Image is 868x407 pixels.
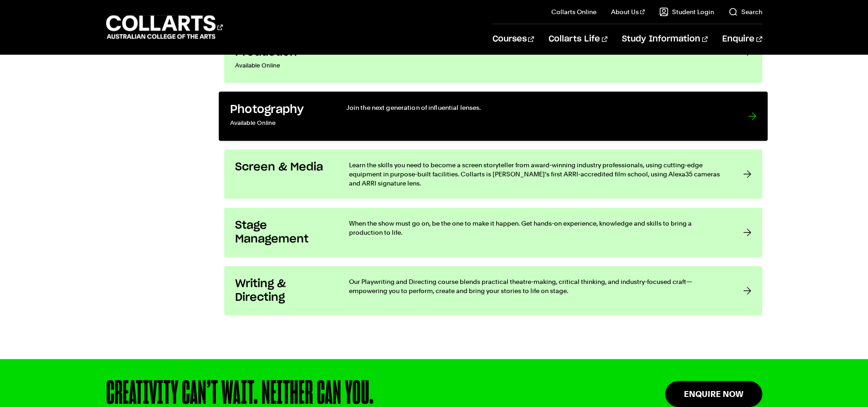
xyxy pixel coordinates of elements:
a: Collarts Life [549,24,607,54]
div: Go to homepage [106,14,223,40]
p: Learn the skills you need to become a screen storyteller from award-winning industry professional... [349,160,725,188]
a: Search [729,7,762,16]
a: Enquire [722,24,762,54]
p: Join the next generation of influential lenses. [346,103,729,112]
a: Collarts Online [551,7,596,16]
a: Stage Management When the show must go on, be the one to make it happen. Get hands-on experience,... [224,208,762,257]
p: Available Online [230,117,327,130]
p: When the show must go on, be the one to make it happen. Get hands-on experience, knowledge and sk... [349,219,725,237]
a: Student Login [659,7,714,16]
h3: Writing & Directing [235,277,331,304]
p: Available Online [235,59,331,72]
a: Courses [493,24,534,54]
a: Photography Available Online Join the next generation of influential lenses. [219,92,768,141]
a: Study Information [622,24,708,54]
a: Writing & Directing Our Playwriting and Directing course blends practical theatre-making, critica... [224,266,762,315]
h3: Photography [230,103,327,117]
a: Screen & Media Learn the skills you need to become a screen storyteller from award-winning indust... [224,149,762,199]
h3: Stage Management [235,219,331,246]
h3: Screen & Media [235,160,331,174]
a: About Us [611,7,645,16]
p: Our Playwriting and Directing course blends practical theatre-making, critical thinking, and indu... [349,277,725,295]
a: Enquire Now [665,381,762,407]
